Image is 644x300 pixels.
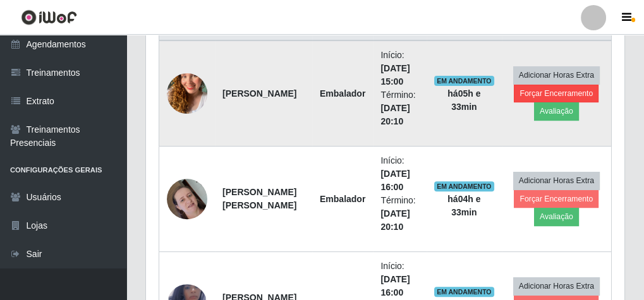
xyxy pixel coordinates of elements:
time: [DATE] 20:10 [380,103,410,126]
strong: há 05 h e 33 min [447,88,480,112]
strong: Embalador [320,194,365,204]
li: Término: [380,194,419,234]
img: CoreUI Logo [21,9,77,25]
strong: [PERSON_NAME] [222,88,296,99]
span: EM ANDAMENTO [434,287,494,297]
time: [DATE] 16:00 [380,169,410,192]
button: Adicionar Horas Extra [513,277,600,295]
strong: há 04 h e 33 min [447,194,480,217]
li: Início: [380,49,419,88]
button: Avaliação [534,102,579,120]
button: Forçar Encerramento [514,85,598,102]
strong: Embalador [320,88,365,99]
img: 1751464459440.jpeg [167,57,207,129]
img: 1694555706443.jpeg [167,163,207,235]
time: [DATE] 15:00 [380,63,410,87]
strong: [PERSON_NAME] [PERSON_NAME] [222,187,296,210]
span: EM ANDAMENTO [434,76,494,86]
button: Adicionar Horas Extra [513,66,600,84]
span: EM ANDAMENTO [434,181,494,191]
time: [DATE] 20:10 [380,208,410,232]
button: Forçar Encerramento [514,190,598,208]
time: [DATE] 16:00 [380,274,410,297]
button: Adicionar Horas Extra [513,172,600,189]
li: Início: [380,154,419,194]
li: Início: [380,260,419,299]
button: Avaliação [534,208,579,225]
li: Término: [380,88,419,128]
